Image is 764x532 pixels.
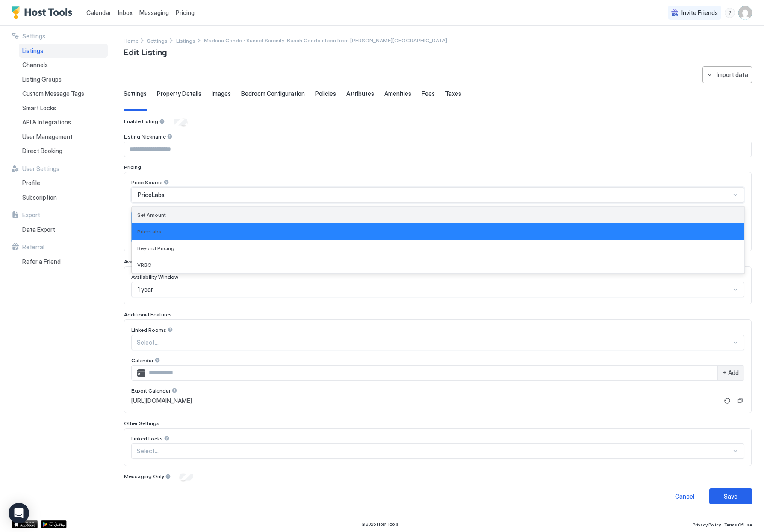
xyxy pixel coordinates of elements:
span: Direct Booking [22,147,62,155]
span: Enable Listing [124,118,158,124]
span: + Add [723,369,739,377]
span: PriceLabs [138,191,165,199]
span: Export Calendar [131,387,171,394]
a: Refer a Friend [19,254,108,269]
a: Direct Booking [19,144,108,158]
span: Messaging Only [124,473,164,479]
span: Images [212,90,231,98]
span: Referral [22,243,44,251]
button: Refresh [722,396,732,406]
button: Import data [702,66,752,83]
a: Host Tools Logo [12,6,76,19]
a: Listings [19,44,108,58]
span: Availability Window [131,274,178,280]
span: Custom Message Tags [22,90,84,98]
span: Price Source [131,179,162,186]
span: Listings [176,38,195,44]
div: Cancel [675,492,694,501]
span: Breadcrumb [204,37,447,44]
span: Smart Locks [22,104,56,112]
span: Calendar [86,9,111,16]
div: Import data [717,70,748,79]
span: Listings [22,47,43,55]
button: Cancel [663,488,706,504]
span: Pricing [124,164,141,170]
a: Channels [19,58,108,72]
span: Edit Listing [124,45,167,58]
span: Amenities [384,90,411,98]
span: Data Export [22,226,55,233]
span: Calendar [131,357,153,364]
a: Profile [19,176,108,190]
span: Privacy Policy [693,522,721,527]
span: 1 year [138,286,153,293]
span: Bedroom Configuration [241,90,305,98]
span: Messaging [139,9,169,16]
span: Fees [422,90,435,98]
span: © 2025 Host Tools [361,521,398,527]
a: Subscription [19,190,108,205]
a: Home [124,36,139,45]
span: Availability [124,258,150,265]
span: Set Amount [137,212,166,218]
span: VRBO [137,262,152,268]
span: Inbox [118,9,133,16]
a: Terms Of Use [724,520,752,529]
span: Attributes [346,90,374,98]
span: Settings [22,33,45,40]
a: Smart Locks [19,101,108,115]
span: Additional Features [124,311,172,318]
span: Linked Rooms [131,327,166,333]
span: Other Settings [124,420,159,426]
span: Taxes [445,90,461,98]
span: API & Integrations [22,118,71,126]
a: User Management [19,130,108,144]
button: Save [709,488,752,504]
a: Listings [176,36,195,45]
a: Settings [147,36,168,45]
a: Privacy Policy [693,520,721,529]
span: Home [124,38,139,44]
a: Messaging [139,8,169,17]
a: API & Integrations [19,115,108,130]
span: Settings [147,38,168,44]
span: Subscription [22,194,57,201]
span: Property Details [157,90,201,98]
span: Refer a Friend [22,258,61,266]
a: [URL][DOMAIN_NAME] [131,397,719,405]
a: Inbox [118,8,133,17]
span: Beyond Pricing [137,245,174,251]
span: Channels [22,61,48,69]
span: Terms Of Use [724,522,752,527]
span: Listing Nickname [124,133,166,140]
span: Export [22,211,40,219]
div: menu [725,8,735,18]
span: Policies [315,90,336,98]
span: Settings [124,90,147,98]
span: User Settings [22,165,59,173]
input: Input Field [145,366,717,380]
span: Invite Friends [681,9,718,17]
a: Custom Message Tags [19,86,108,101]
span: PriceLabs [137,228,162,235]
button: Copy [736,396,744,405]
div: Breadcrumb [147,36,168,45]
div: Breadcrumb [124,36,139,45]
span: Linked Locks [131,435,163,442]
div: Breadcrumb [176,36,195,45]
span: User Management [22,133,73,141]
span: Listing Groups [22,76,62,83]
input: Input Field [124,142,751,157]
a: Data Export [19,222,108,237]
a: Listing Groups [19,72,108,87]
a: App Store [12,520,38,528]
span: Pricing [176,9,195,17]
span: [URL][DOMAIN_NAME] [131,397,192,405]
div: Save [724,492,737,501]
div: Open Intercom Messenger [9,503,29,523]
a: Calendar [86,8,111,17]
a: Google Play Store [41,520,67,528]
